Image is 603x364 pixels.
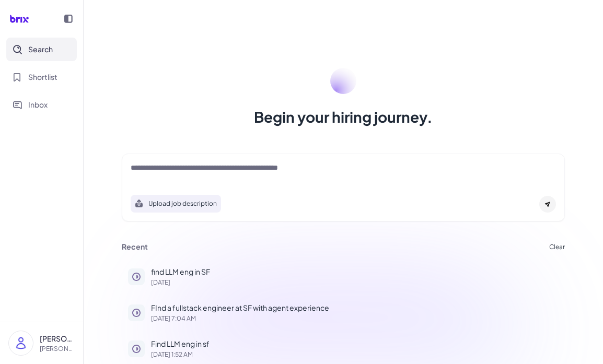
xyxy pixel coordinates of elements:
p: [DATE] 7:04 AM [151,315,559,322]
button: Find LLM eng in sf[DATE] 1:52 AM [122,332,565,364]
button: Search [6,38,77,61]
button: Shortlist [6,65,77,89]
button: Search using job description [131,195,221,213]
span: Shortlist [28,72,57,83]
h1: Begin your hiring journey. [254,107,433,127]
h3: Recent [122,242,148,252]
p: find LLM eng in SF [151,266,559,277]
button: find LLM eng in SF[DATE] [122,260,565,292]
p: [DATE] 1:52 AM [151,351,559,358]
button: Inbox [6,93,77,116]
span: Search [28,44,53,55]
img: user_logo.png [9,331,33,355]
button: FInd a fullstack engineer at SF with agent experience[DATE] 7:04 AM [122,296,565,328]
p: FInd a fullstack engineer at SF with agent experience [151,302,559,313]
p: [PERSON_NAME] [40,333,75,344]
p: [DATE] [151,279,559,286]
p: [PERSON_NAME][EMAIL_ADDRESS][DOMAIN_NAME] [40,344,75,354]
button: Clear [549,244,565,250]
p: Find LLM eng in sf [151,338,559,349]
span: Inbox [28,99,48,110]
